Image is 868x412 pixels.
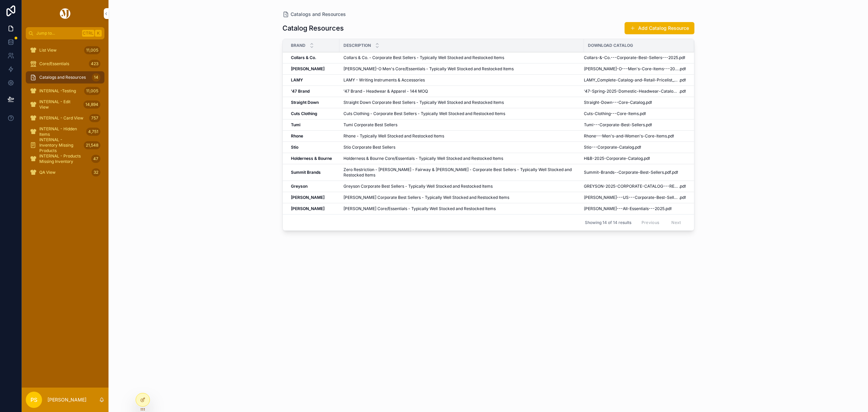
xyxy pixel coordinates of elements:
a: INTERNAL - Hidden Items4,751 [26,126,104,138]
span: Showing 14 of 14 results [585,220,631,225]
span: LAMY_Complete-Catalog-and-Retail-Pricelist_2025 [584,77,679,83]
span: Cuts Clothing - Corporate Best Sellers - Typically Well Stocked and Restocked Items [343,111,505,116]
span: .pdf [679,66,686,72]
span: .pdf [643,156,650,161]
span: [PERSON_NAME]-O Men's Core/Essentials - Typically Well Stocked and Restocked Items [343,66,514,72]
span: .pdf [645,100,652,105]
span: Greyson Corporate Best Sellers - Typically Well Stocked and Restocked Items [343,184,493,189]
span: [PERSON_NAME] Core/Essentials - Typically Well Stocked and Restocked Items [343,206,496,211]
a: [PERSON_NAME]-O---Men's-Core-Items---2025.pdf [584,66,686,72]
span: Brand [291,43,305,48]
span: Collars-&-Co.---Corporate-Best-Sellers---2025 [584,55,678,60]
span: Catalogs and Resources [39,75,86,80]
span: INTERNAL - Card View [39,115,83,121]
span: INTERNAL - Products Missing Inventory [39,153,88,164]
span: .pdf [679,89,686,94]
span: Rhone---Men's-and-Women's-Core-Items [584,133,667,139]
div: 32 [92,168,100,176]
a: Rhone---Men's-and-Women's-Core-Items.pdf [584,133,674,139]
strong: Tumi [291,122,300,127]
span: QA View [39,170,56,175]
a: H&B-2025-Corporate-Catalog.pdf [584,156,650,161]
span: Cuts-Clothing---Core-Items [584,111,639,116]
strong: [PERSON_NAME] [291,206,324,211]
strong: LAMY [291,77,303,82]
span: Description [343,43,371,48]
a: INTERNAL -Testing11,005 [26,85,104,97]
a: Core/Essentials423 [26,58,104,70]
strong: '47 Brand [291,89,310,94]
span: Tumi Corporate Best Sellers [343,122,397,128]
div: 14,894 [83,100,100,109]
span: Catalogs and Resources [291,11,346,18]
a: Stio---Corporate-Catalog.pdf [584,145,641,150]
strong: Holderness & Bourne [291,156,332,161]
span: Core/Essentials [39,61,69,67]
div: 21,548 [84,141,100,149]
div: 11,005 [84,46,100,54]
img: App logo [59,8,72,19]
span: INTERNAL - Hidden Items [39,126,83,137]
div: 757 [89,114,100,122]
span: .pdf [679,184,686,189]
a: INTERNAL - Edit View14,894 [26,98,104,111]
span: LAMY - Writing Instruments & Accessories [343,77,425,83]
a: Summit-Brands--Corporate-Best-Sellers.pdf.pdf [584,170,678,175]
span: H&B-2025-Corporate-Catalog [584,156,643,161]
a: [PERSON_NAME]---US---Corporate-Best-Sellers.pdf [584,195,686,200]
span: [PERSON_NAME] Corporate Best Sellers - Typically Well Stocked and Restocked Items [343,195,509,200]
span: Download Catalog [588,43,633,48]
span: Stio Corporate Best Sellers [343,145,395,150]
strong: Greyson [291,184,308,189]
a: INTERNAL - Products Missing Inventory47 [26,153,104,165]
button: Add Catalog Resource [625,22,694,34]
span: GREYSON-2025-CORPORATE-CATALOG---RETAIL [584,184,679,189]
div: 11,005 [84,87,100,95]
span: INTERNAL - Inventory Missing Products [39,137,81,153]
strong: Rhone [291,133,303,138]
a: LAMY_Complete-Catalog-and-Retail-Pricelist_2025.pdf [584,77,686,83]
strong: Summit Brands [291,170,321,175]
span: [PERSON_NAME]---US---Corporate-Best-Sellers [584,195,679,200]
span: Holderness & Bourne Core/Essentials - Typically Well Stocked and Restocked Items [343,156,503,161]
span: Summit-Brands--Corporate-Best-Sellers.pdf [584,170,671,175]
strong: [PERSON_NAME] [291,195,324,200]
span: Straight Down Corporate Best Sellers - Typically Well Stocked and Restocked Items [343,100,504,105]
div: 423 [89,60,100,68]
div: 14 [92,73,100,81]
a: Tumi---Corporate-Best-Sellers.pdf [584,122,652,128]
span: .pdf [665,206,672,211]
span: Jump to... [36,31,79,36]
strong: Stio [291,145,298,150]
span: .pdf [634,145,641,150]
span: Stio---Corporate-Catalog [584,145,634,150]
span: .pdf [671,170,678,175]
span: Collars & Co. - Corporate Best Sellers - Typically Well Stocked and Restocked Items [343,55,504,60]
a: Cuts-Clothing---Core-Items.pdf [584,111,646,116]
a: Collars-&-Co.---Corporate-Best-Sellers---2025.pdf [584,55,685,60]
span: [PERSON_NAME]-O---Men's-Core-Items---2025 [584,66,679,72]
span: Straight-Down---Core-Catalog [584,100,645,105]
h1: Catalog Resources [282,23,344,33]
button: Jump to...CtrlK [26,27,104,39]
a: [PERSON_NAME]---All-Essentials---2025.pdf [584,206,672,211]
a: Catalogs and Resources [282,11,346,18]
span: .pdf [679,195,686,200]
span: INTERNAL - Edit View [39,99,81,110]
strong: [PERSON_NAME] [291,66,324,71]
span: .pdf [639,111,646,116]
strong: Cuts Clothing [291,111,317,116]
a: INTERNAL - Inventory Missing Products21,548 [26,139,104,151]
a: List View11,005 [26,44,104,56]
span: .pdf [667,133,674,139]
span: K [96,31,101,36]
span: Ctrl [82,30,94,37]
a: '47-Spring-2025-Domestic-Headwear-Catalog_Retail.pdf [584,89,686,94]
span: PS [31,396,37,404]
span: '47-Spring-2025-Domestic-Headwear-Catalog_Retail [584,89,679,94]
strong: Collars & Co. [291,55,316,60]
span: .pdf [679,77,686,83]
div: 47 [91,155,100,163]
span: '47 Brand - Headwear & Apparel - 144 MOQ [343,89,428,94]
